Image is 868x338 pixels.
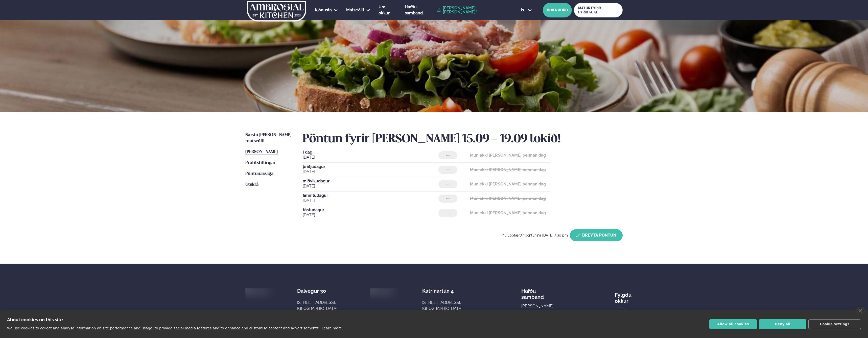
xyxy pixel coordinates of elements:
strong: Mun ekki [PERSON_NAME] þennan dag [470,210,546,215]
span: þriðjudagur [303,165,438,169]
img: logo [246,1,307,22]
span: [DATE] [303,183,438,189]
img: image alt [368,287,394,295]
button: is [517,8,536,12]
button: BÓKA BORÐ [543,3,572,17]
span: Prófílstillingar [245,161,275,165]
span: --- [446,211,450,215]
button: Deny all [759,319,806,329]
strong: About cookies on this site [7,317,63,322]
span: miðvikudagur [303,179,438,183]
a: image alt [615,307,626,318]
div: Fylgdu okkur [615,288,631,304]
span: [DATE] [303,154,438,160]
div: Dalvegur 30 [297,288,337,294]
div: [STREET_ADDRESS], [GEOGRAPHIC_DATA] [297,300,337,312]
a: [PERSON_NAME] [PERSON_NAME]! [437,6,509,14]
span: Næstu [PERSON_NAME] matseðill [245,133,291,143]
span: is [521,8,526,12]
span: [DATE] [303,212,438,218]
span: Hafðu samband [405,5,423,15]
img: image alt [618,310,623,316]
span: fimmtudagur [303,194,438,198]
div: Katrínartún 4 [422,288,462,294]
span: --- [446,197,450,201]
span: Í dag [303,150,438,154]
a: Matseðill [346,7,364,13]
p: We use cookies to collect and analyse information on site performance and usage, to provide socia... [7,326,320,330]
span: föstudagur [303,208,438,212]
strong: Mun ekki [PERSON_NAME] þennan dag [470,196,546,201]
span: Þjónusta [315,8,332,12]
button: Cookie settings [808,319,861,329]
strong: Mun ekki [PERSON_NAME] þennan dag [470,182,546,186]
a: Prófílstillingar [245,160,275,166]
a: Um okkur [379,4,396,16]
span: [DATE] [303,198,438,204]
span: Útskrá [245,182,259,187]
button: Allow all cookies [709,319,757,329]
span: [DATE] [303,169,438,175]
span: --- [446,153,450,157]
h2: Pöntun fyrir [PERSON_NAME] 15.09 - 19.09 lokið! [303,132,623,146]
span: Þú uppfærðir pöntunina [DATE] 5:30 pm [502,233,568,237]
a: close [856,307,864,315]
a: MATUR FYRIR FYRIRTÆKI [574,3,623,17]
a: Pöntunarsaga [245,171,273,177]
div: [STREET_ADDRESS], [GEOGRAPHIC_DATA] [422,300,462,312]
a: Útskrá [245,182,259,188]
strong: Mun ekki [PERSON_NAME] þennan dag [470,167,546,172]
span: Hafðu samband [521,284,544,300]
a: [PERSON_NAME][EMAIL_ADDRESS][DOMAIN_NAME] [521,303,556,321]
span: Matseðill [346,8,364,12]
a: Þjónusta [315,7,332,13]
a: Hafðu samband [405,4,434,16]
span: Um okkur [379,5,390,15]
span: --- [446,168,450,172]
strong: Mun ekki [PERSON_NAME] þennan dag [470,153,546,158]
a: Learn more [322,326,342,330]
a: [PERSON_NAME] [245,149,278,155]
span: [PERSON_NAME] [245,150,278,154]
img: image alt [243,287,269,295]
button: Breyta Pöntun [570,229,623,241]
span: --- [446,182,450,186]
span: Pöntunarsaga [245,172,273,176]
a: Næstu [PERSON_NAME] matseðill [245,132,293,144]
